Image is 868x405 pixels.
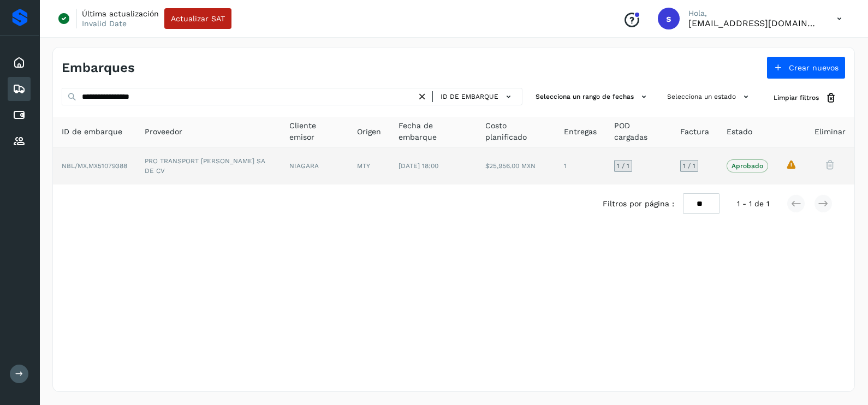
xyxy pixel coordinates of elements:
span: ID de embarque [62,126,122,138]
p: Hola, [688,9,819,18]
span: POD cargadas [614,120,663,143]
div: Cuentas por pagar [8,103,31,127]
td: NIAGARA [281,147,348,184]
div: Embarques [8,77,31,101]
span: 1 - 1 de 1 [737,198,769,210]
button: Actualizar SAT [164,8,231,29]
div: Inicio [8,51,31,75]
h4: Embarques [62,60,135,76]
td: PRO TRANSPORT [PERSON_NAME] SA DE CV [136,147,281,184]
span: Limpiar filtros [774,93,819,103]
span: Crear nuevos [789,64,839,72]
span: Proveedor [145,126,182,138]
p: Aprobado [732,162,763,170]
td: $25,956.00 MXN [477,147,555,184]
button: Selecciona un rango de fechas [531,88,654,106]
span: 1 / 1 [683,163,695,169]
span: Fecha de embarque [399,120,467,143]
span: Estado [727,126,752,138]
span: Origen [357,126,381,138]
span: Eliminar [815,126,846,138]
button: Selecciona un estado [663,88,756,106]
span: Costo planificado [485,120,546,143]
td: MTY [348,147,390,184]
button: ID de embarque [437,89,518,105]
button: Limpiar filtros [765,88,846,108]
div: Proveedores [8,129,31,153]
span: Cliente emisor [289,120,340,143]
button: Crear nuevos [766,56,846,79]
span: ID de embarque [441,92,498,102]
span: Actualizar SAT [171,15,225,22]
span: Factura [680,126,709,138]
span: [DATE] 18:00 [399,162,438,170]
td: 1 [555,147,605,184]
p: Última actualización [82,9,159,19]
p: Invalid Date [82,19,127,28]
span: NBL/MX.MX51079388 [62,162,127,170]
span: 1 / 1 [617,163,629,169]
span: Entregas [564,126,597,138]
p: smedina@niagarawater.com [688,18,819,28]
span: Filtros por página : [603,198,674,210]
